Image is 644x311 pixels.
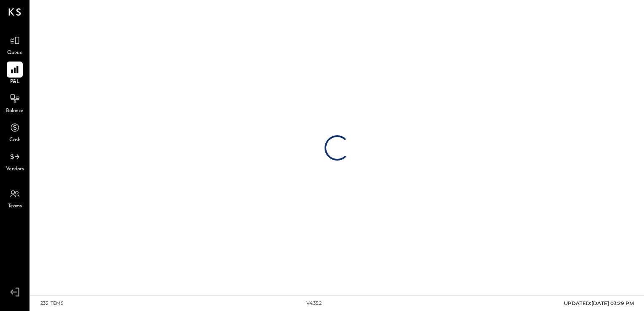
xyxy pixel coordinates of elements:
a: Cash [0,120,29,144]
a: Vendors [0,149,29,173]
a: P&L [0,62,29,86]
div: v 4.35.2 [306,300,322,307]
span: Queue [7,49,23,57]
a: Queue [0,32,29,57]
a: Teams [0,186,29,210]
span: Vendors [6,166,24,173]
span: Cash [9,137,20,144]
span: UPDATED: [DATE] 03:29 PM [564,300,634,306]
span: Teams [8,203,22,210]
div: 233 items [40,300,64,307]
a: Balance [0,91,29,115]
span: Balance [6,107,24,115]
span: P&L [10,78,20,86]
